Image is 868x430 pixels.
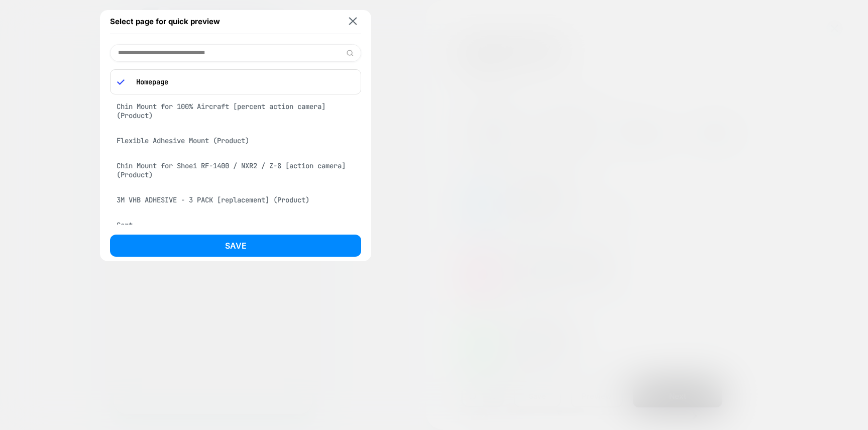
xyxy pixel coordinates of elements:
div: Cart [110,216,361,235]
div: Chin Mount for 100% Aircraft [percent action camera] (Product) [110,97,361,125]
span: Select page for quick preview [110,17,220,26]
div: 3M VHB ADHESIVE - 3 PACK [replacement] (Product) [110,190,361,209]
div: Chin Mount for Shoei RF-1400 / NXR2 / Z-8 [action camera] (Product) [110,156,361,184]
button: Save [110,235,361,257]
img: blue checkmark [117,78,125,86]
div: Flexible Adhesive Mount (Product) [110,131,361,150]
img: close [349,18,357,25]
p: Homepage [131,77,354,86]
img: edit [346,49,354,57]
